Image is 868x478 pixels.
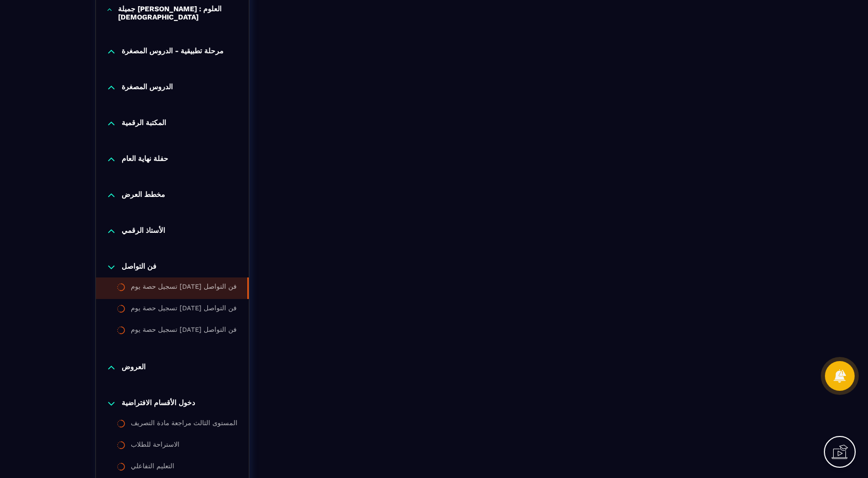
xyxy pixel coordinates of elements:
p: فن التواصل [122,262,156,272]
p: مخطط العرض [122,190,165,201]
p: المكتبة الرقمية [122,118,166,129]
p: الدروس المصغرة [122,83,173,93]
p: جميلة [PERSON_NAME] : العلوم [DEMOGRAPHIC_DATA] [118,5,239,21]
p: العروض [122,363,146,373]
div: التعليم التفاعلي [131,462,174,473]
div: تسجيل حصة يوم [DATE] فن التواصل [131,304,236,315]
div: تسجيل حصة يوم [DATE] فن التواصل [131,283,236,294]
p: مرحلة تطبيقية - الدروس المصغرة [122,47,224,57]
p: الأستاذ الرقمي [122,226,165,236]
div: الاستراحة للطلاب [131,441,180,452]
div: المستوى الثالث مراجعة مادة التصريف [131,419,238,430]
div: تسجيل حصة يوم [DATE] فن التواصل [131,326,236,337]
p: حفلة نهاية العام [122,154,168,165]
p: دخول الأقسام الافتراضية [122,399,195,409]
